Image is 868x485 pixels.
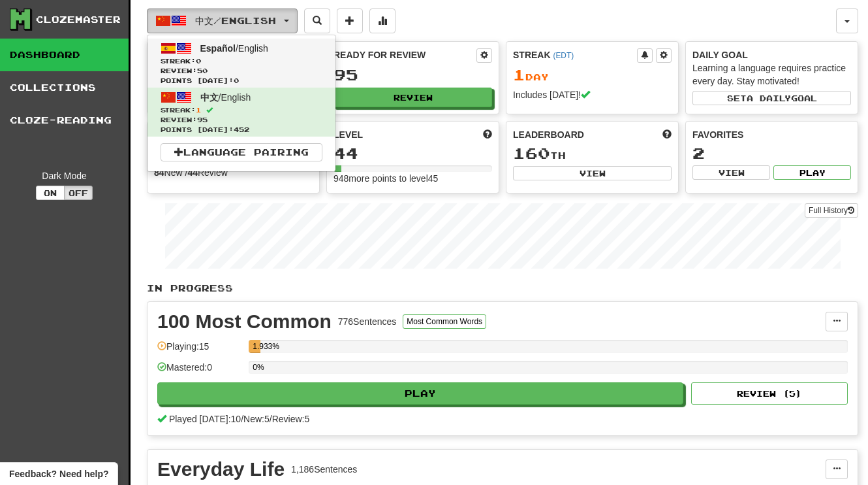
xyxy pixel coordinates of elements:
button: Play [157,382,683,405]
span: New: 5 [243,414,270,424]
button: On [36,186,65,200]
div: 100 Most Common [157,312,332,331]
span: Leaderboard [513,128,584,141]
button: Seta dailygoal [692,91,851,105]
span: Review: 95 [161,115,322,125]
button: Add sentence to collection [337,8,363,33]
div: Ready for Review [333,48,476,61]
span: / [241,414,243,424]
span: a daily [747,93,791,103]
button: Most Common Words [403,314,486,329]
button: Review (5) [691,382,848,405]
span: 0 [196,57,201,65]
div: Daily Goal [692,48,851,61]
button: Off [64,186,93,200]
div: Day [513,67,672,84]
div: New / Review [154,166,313,179]
div: 2 [692,145,851,161]
div: 95 [333,67,492,83]
a: (EDT) [553,51,574,60]
div: Favorites [692,128,851,141]
span: / [270,414,272,424]
div: Everyday Life [157,460,285,479]
div: Includes [DATE]! [513,88,672,101]
div: Dark Mode [10,169,119,182]
button: 中文/English [147,8,298,33]
span: 中文 / English [195,15,276,26]
div: 1,186 Sentences [291,463,357,476]
a: Language Pairing [161,143,322,161]
span: Points [DATE]: 452 [161,125,322,135]
span: Review: 5 [272,414,310,424]
span: Points [DATE]: 0 [161,76,322,86]
a: Full History [805,203,858,218]
div: 1.933% [253,340,260,353]
div: Clozemaster [36,13,121,26]
span: Español [200,43,236,54]
button: More stats [369,8,395,33]
div: 44 [333,145,492,161]
a: 中文/EnglishStreak:1 Review:95Points [DATE]:452 [147,88,335,137]
span: 1 [513,65,525,84]
span: / English [200,92,251,103]
div: Streak [513,48,637,61]
div: th [513,145,672,162]
div: Playing: 15 [157,340,242,361]
span: Review: 50 [161,66,322,76]
button: View [692,165,770,180]
p: In Progress [147,282,858,295]
span: / English [200,43,268,54]
span: 中文 [200,92,219,103]
a: Español/EnglishStreak:0 Review:50Points [DATE]:0 [147,39,335,88]
span: Played [DATE]: 10 [169,414,241,424]
div: Learning a language requires practice every day. Stay motivated! [692,61,851,88]
button: Review [333,88,492,107]
span: Streak: [161,105,322,115]
div: 776 Sentences [338,315,397,328]
span: Open feedback widget [9,467,108,480]
strong: 44 [187,167,198,178]
button: Search sentences [304,8,330,33]
div: 948 more points to level 45 [333,172,492,185]
span: 1 [196,106,201,114]
div: Mastered: 0 [157,361,242,382]
span: 160 [513,144,550,162]
span: Level [333,128,363,141]
strong: 84 [154,167,164,178]
span: This week in points, UTC [662,128,672,141]
span: Score more points to level up [483,128,492,141]
button: Play [773,165,851,180]
span: Streak: [161,56,322,66]
button: View [513,166,672,180]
